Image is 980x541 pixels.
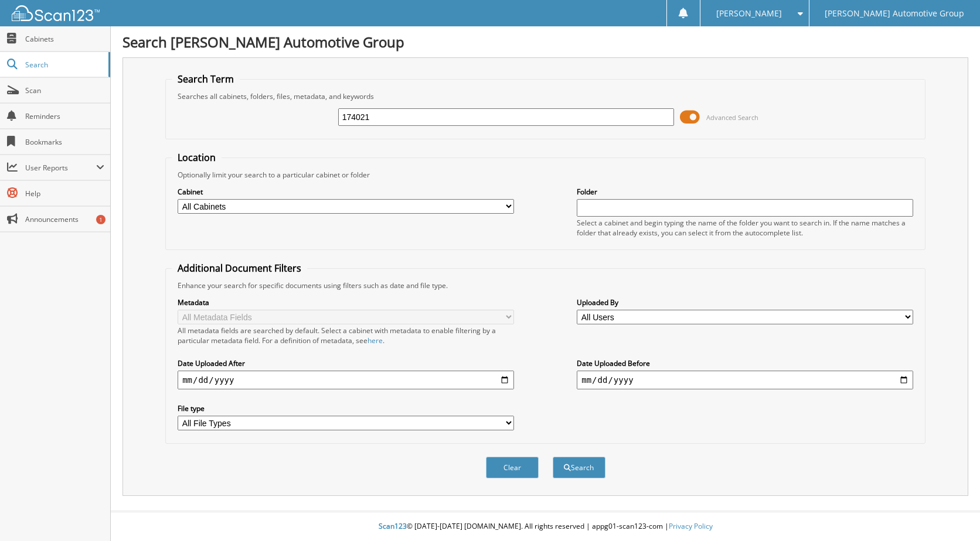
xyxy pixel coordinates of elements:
[178,358,514,368] label: Date Uploaded After
[25,163,96,173] span: User Reports
[25,214,104,224] span: Announcements
[825,10,964,17] span: [PERSON_NAME] Automotive Group
[178,403,514,413] label: File type
[178,371,514,389] input: start
[486,457,539,478] button: Clear
[25,60,103,70] span: Search
[25,85,104,95] span: Scan
[178,326,514,345] div: All metadata fields are searched by default. Select a cabinet with metadata to enable filtering b...
[577,297,913,307] label: Uploaded By
[111,512,980,541] div: © [DATE]-[DATE] [DOMAIN_NAME]. All rights reserved | appg01-scan123-com |
[25,34,104,44] span: Cabinets
[577,218,913,238] div: Select a cabinet and begin typing the name of the folder you want to search in. If the name match...
[577,187,913,197] label: Folder
[172,151,222,164] legend: Location
[178,187,514,197] label: Cabinet
[716,10,782,17] span: [PERSON_NAME]
[172,170,919,180] div: Optionally limit your search to a particular cabinet or folder
[25,137,104,147] span: Bookmarks
[577,371,913,389] input: end
[25,189,104,198] span: Help
[172,280,919,290] div: Enhance your search for specific documents using filters such as date and file type.
[577,358,913,368] label: Date Uploaded Before
[25,111,104,121] span: Reminders
[172,91,919,101] div: Searches all cabinets, folders, files, metadata, and keywords
[12,5,100,21] img: scan123-logo-white.svg
[553,457,605,478] button: Search
[172,73,240,85] legend: Search Term
[669,521,713,531] a: Privacy Policy
[367,335,383,345] a: here
[379,521,407,531] span: Scan123
[178,297,514,307] label: Metadata
[122,32,968,52] h1: Search [PERSON_NAME] Automotive Group
[706,113,758,122] span: Advanced Search
[921,485,980,541] iframe: Chat Widget
[96,215,106,224] div: 1
[172,262,307,275] legend: Additional Document Filters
